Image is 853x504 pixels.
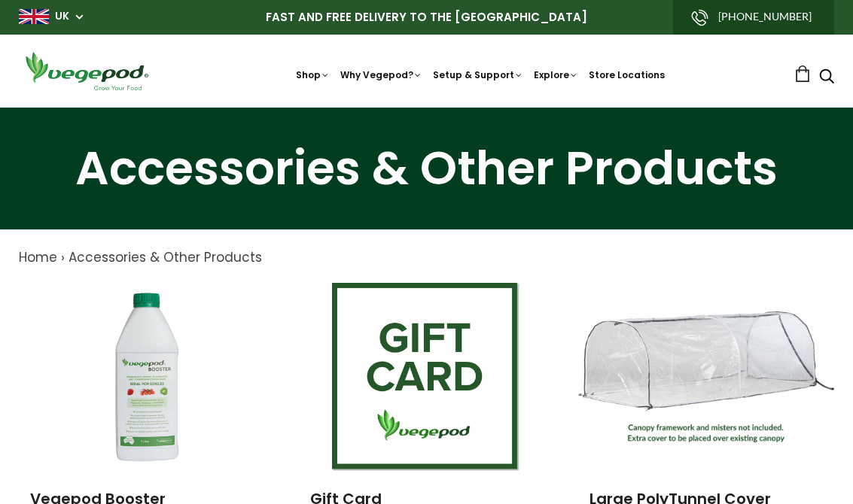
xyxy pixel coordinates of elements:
[55,9,69,24] a: UK
[296,68,330,81] a: Shop
[19,248,57,266] a: Home
[578,311,834,443] img: Large PolyTunnel Cover
[53,283,241,471] img: Vegepod Booster
[19,248,834,268] nav: breadcrumbs
[819,70,834,86] a: Search
[19,145,834,192] h1: Accessories & Other Products
[589,68,665,81] a: Store Locations
[19,50,154,93] img: Vegepod
[19,9,49,24] img: gb_large.png
[340,68,422,81] a: Why Vegepod?
[332,283,520,471] img: Gift Card
[534,68,578,81] a: Explore
[69,248,262,266] a: Accessories & Other Products
[433,68,523,81] a: Setup & Support
[61,248,65,266] span: ›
